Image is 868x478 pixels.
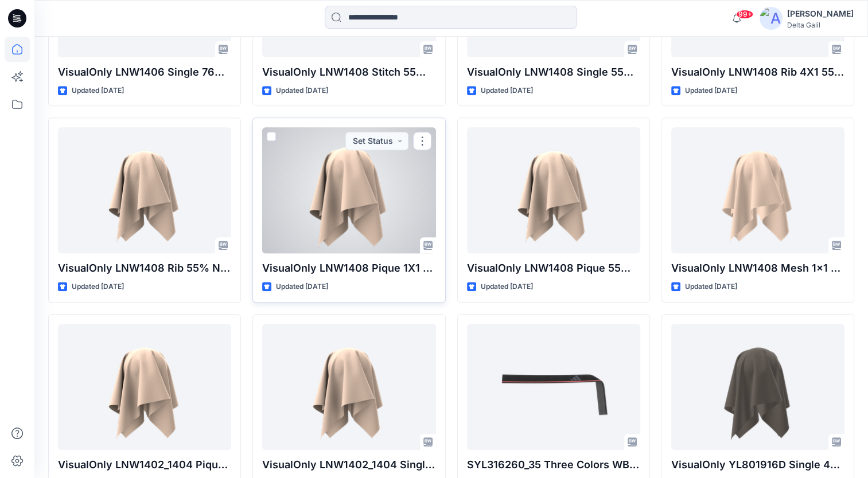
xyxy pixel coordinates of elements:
[671,457,844,473] p: VisualOnly YL801916D Single 45% Acryl 34% Recycled Polyester 11% Bamboo 10% Elastane 140g
[262,260,435,276] p: VisualOnly LNW1408 Pique 1X1 55% Nylon 45% Elastane
[262,64,435,80] p: VisualOnly LNW1408 Stitch 55% Nylon 45% Elastane
[736,10,753,19] span: 99+
[58,64,231,80] p: VisualOnly LNW1406 Single 76% Polyamide 24% Elastane
[671,260,844,276] p: VisualOnly LNW1408 Mesh 1x1 55% Nylon 45% Elastane
[481,281,533,293] p: Updated [DATE]
[481,85,533,97] p: Updated [DATE]
[467,64,640,80] p: VisualOnly LNW1408 Single 55% Nylon 45% Elastane
[671,127,844,253] a: VisualOnly LNW1408 Mesh 1x1 55% Nylon 45% Elastane
[262,127,435,253] a: VisualOnly LNW1408 Pique 1X1 55% Nylon 45% Elastane
[760,7,783,30] img: avatar
[276,281,328,293] p: Updated [DATE]
[58,127,231,253] a: VisualOnly LNW1408 Rib 55% Nylon 45% Elastane
[276,85,328,97] p: Updated [DATE]
[787,7,854,21] div: [PERSON_NAME]
[58,324,231,450] a: VisualOnly LNW1402_1404 Pique 81% Nylon 19% Elastane
[671,324,844,450] a: VisualOnly YL801916D Single 45% Acryl 34% Recycled Polyester 11% Bamboo 10% Elastane 140g
[685,281,737,293] p: Updated [DATE]
[467,127,640,253] a: VisualOnly LNW1408 Pique 55% Nylon 45% Elastane
[671,64,844,80] p: VisualOnly LNW1408 Rib 4X1 55% Nylon 45% Elastane
[467,324,640,450] a: SYL316260_35 Three Colors WB 90% Polyester 10% Spandex 438g
[262,324,435,450] a: VisualOnly LNW1402_1404 Single 81% Nylon 19% Elastane
[58,260,231,276] p: VisualOnly LNW1408 Rib 55% Nylon 45% Elastane
[58,457,231,473] p: VisualOnly LNW1402_1404 Pique 81% Nylon 19% Elastane
[262,457,435,473] p: VisualOnly LNW1402_1404 Single 81% Nylon 19% Elastane
[787,21,854,29] div: Delta Galil
[72,281,124,293] p: Updated [DATE]
[685,85,737,97] p: Updated [DATE]
[467,260,640,276] p: VisualOnly LNW1408 Pique 55% Nylon 45% Elastane
[72,85,124,97] p: Updated [DATE]
[467,457,640,473] p: SYL316260_35 Three Colors WB 90% Polyester 10% Spandex 438g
